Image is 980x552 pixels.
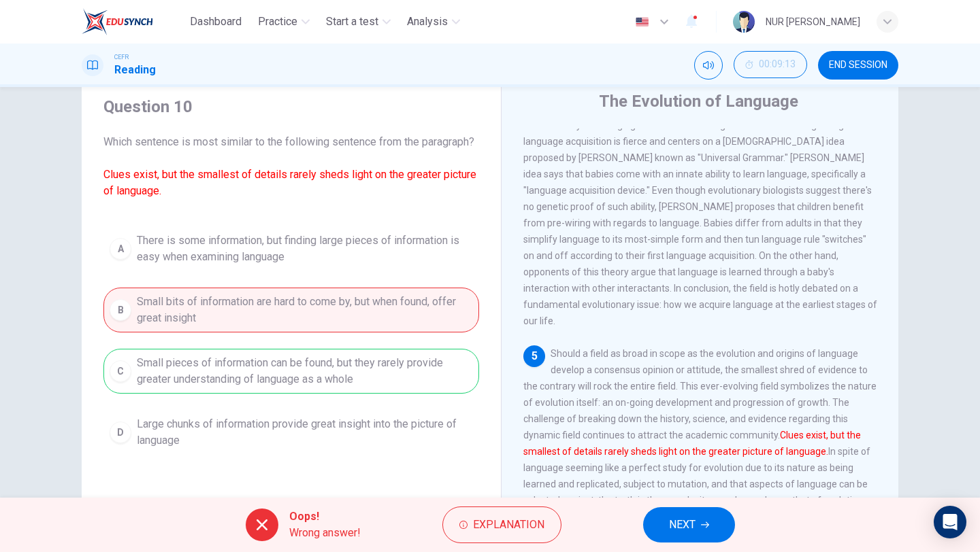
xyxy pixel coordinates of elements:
[103,168,476,197] font: Clues exist, but the smallest of details rarely sheds light on the greater picture of language.
[114,52,129,62] span: CEFR
[407,14,448,30] span: Analysis
[694,51,723,80] div: Mute
[402,10,465,34] button: Analysis
[669,515,696,534] span: NEXT
[818,51,898,80] button: END SESSION
[599,90,798,112] h4: The Evolution of Language
[442,506,561,543] button: Explanation
[759,59,796,70] span: 00:09:13
[82,8,184,35] a: EduSynch logo
[473,515,544,534] span: Explanation
[523,345,545,367] div: 5
[190,14,242,30] span: Dashboard
[252,10,315,34] button: Practice
[184,10,247,34] button: Dashboard
[103,96,479,118] h4: Question 10
[289,508,361,525] span: Oops!
[634,17,651,27] img: en
[82,8,153,35] img: EduSynch logo
[289,525,361,541] span: Wrong answer!
[326,14,378,30] span: Start a test
[643,507,735,542] button: NEXT
[523,348,877,538] span: Should a field as broad in scope as the evolution and origins of language develop a consensus opi...
[734,51,807,78] button: 00:09:13
[733,11,755,33] img: Profile picture
[258,14,297,30] span: Practice
[103,134,479,199] span: Which sentence is most similar to the following sentence from the paragraph?
[766,14,860,30] div: NUR [PERSON_NAME]
[829,60,887,71] span: END SESSION
[114,62,156,78] h1: Reading
[734,51,807,80] div: Hide
[934,506,966,538] div: Open Intercom Messenger
[321,10,396,34] button: Start a test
